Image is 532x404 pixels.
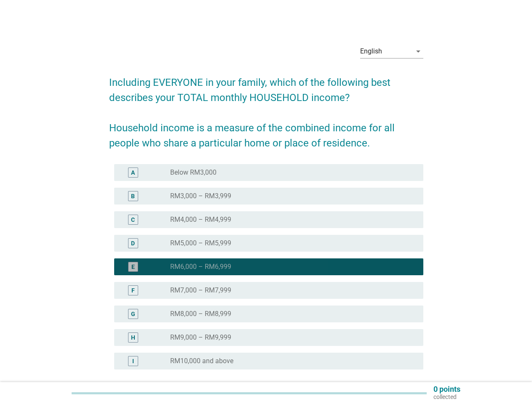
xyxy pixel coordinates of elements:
div: F [131,286,135,295]
div: G [131,310,135,319]
label: RM4,000 – RM4,999 [170,215,231,224]
i: arrow_drop_down [413,46,423,56]
label: RM8,000 – RM8,999 [170,310,231,318]
label: RM10,000 and above [170,357,233,365]
div: English [360,48,382,55]
h2: Including EVERYONE in your family, which of the following best describes your TOTAL monthly HOUSE... [109,66,423,151]
label: RM3,000 – RM3,999 [170,192,231,200]
label: RM5,000 – RM5,999 [170,239,231,247]
label: RM7,000 – RM7,999 [170,286,231,295]
label: RM9,000 – RM9,999 [170,333,231,342]
label: Below RM3,000 [170,168,217,177]
div: D [131,239,135,248]
p: 0 points [433,385,460,393]
div: C [131,215,135,224]
div: B [131,192,135,201]
div: A [131,168,135,177]
div: E [131,263,135,271]
div: H [131,333,135,342]
label: RM6,000 – RM6,999 [170,263,231,271]
p: collected [433,393,460,401]
div: I [132,357,134,366]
